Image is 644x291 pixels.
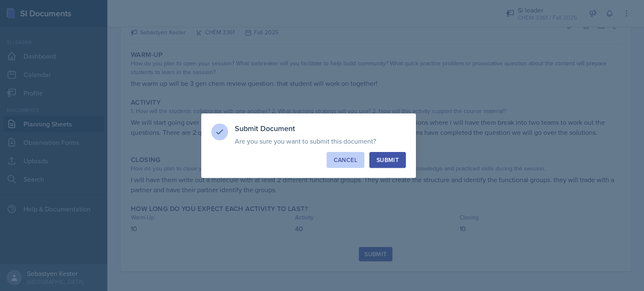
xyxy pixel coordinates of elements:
button: Cancel [327,152,364,168]
p: Are you sure you want to submit this document? [235,137,406,145]
div: Cancel [334,156,357,164]
div: Submit [377,156,399,164]
button: Submit [369,152,406,168]
h3: Submit Document [235,124,406,134]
